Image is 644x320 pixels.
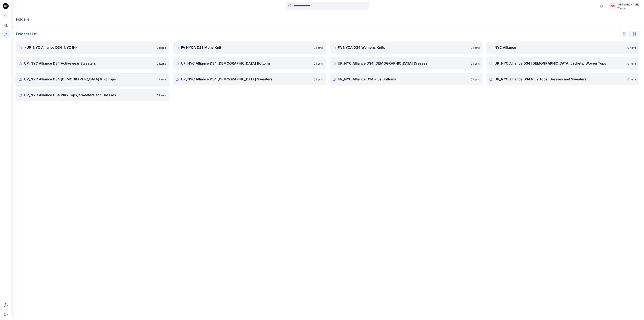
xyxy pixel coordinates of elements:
p: UP_NYC Alliance D34 [DEMOGRAPHIC_DATA] Dresses [338,61,468,66]
a: UP_NYC Alliance D34 [DEMOGRAPHIC_DATA] Knit Tops1 item [16,73,169,85]
a: UP_NYC Alliance D34 [DEMOGRAPHIC_DATA] Dresses0 items [330,57,483,69]
p: UP_NYC Alliance D34 Plus Bottoms [338,77,468,82]
p: FA NYCA D34 Womens Knits [338,45,468,50]
a: FA NYCA D23 Mens Knit0 items [173,42,326,54]
p: NYC Alliance [495,45,625,50]
div: [PERSON_NAME] [617,2,639,7]
a: FA NYCA D34 Womens Knits0 items [330,42,483,54]
a: UP_NYC Alliance D34 [DEMOGRAPHIC_DATA] Bottoms0 items [173,57,326,69]
p: UP_NYC Alliance D34 [DEMOGRAPHIC_DATA] Jackets/ Woven Tops [495,61,625,66]
p: 0 items [157,62,166,66]
p: 1 item [159,77,166,81]
p: 0 items [471,46,480,50]
a: UP_NYC Alliance D34 Plus Tops, Sweaters and Dresses0 items [16,89,169,101]
p: 0 items [627,77,636,81]
p: UP_NYC Alliance D34 Plus Tops, Dresses and Sweaters [495,77,625,82]
p: 0 items [471,62,480,66]
p: 0 items [157,46,166,50]
a: UP_NYC Alliance D34 Plus Bottoms0 items [330,73,483,85]
p: UP_NYC Alliance D34 Plus Tops, Sweaters and Dresses [24,93,155,98]
p: 0 items [627,46,636,50]
p: 0 items [314,62,323,66]
a: Folders [16,17,29,22]
p: FA NYCA D23 Mens Knit [181,45,311,50]
p: UP_NYC Alliance D34 [DEMOGRAPHIC_DATA] Bottoms [181,61,311,66]
p: UP_NYC Alliance D34 Activewear Sweaters [24,61,155,66]
p: *UP_NYC Alliance D34_NYC IN* [24,45,155,50]
p: 0 items [627,62,636,66]
div: ZW [609,3,616,9]
a: UP_NYC Alliance D34 Plus Tops, Dresses and Sweaters0 items [486,73,639,85]
p: Folders List [16,31,37,37]
div: Walmart [617,7,639,10]
a: UP_NYC Alliance D34 [DEMOGRAPHIC_DATA] Sweaters0 items [173,73,326,85]
p: 0 items [157,93,166,97]
a: NYC Alliance0 items [486,42,639,54]
a: UP_NYC Alliance D34 [DEMOGRAPHIC_DATA] Jackets/ Woven Tops0 items [486,57,639,69]
p: UP_NYC Alliance D34 [DEMOGRAPHIC_DATA] Knit Tops [24,77,156,82]
a: *UP_NYC Alliance D34_NYC IN*0 items [16,42,169,54]
p: 0 items [314,77,323,81]
p: 0 items [471,77,480,81]
p: 0 items [314,46,323,50]
a: UP_NYC Alliance D34 Activewear Sweaters0 items [16,57,169,69]
p: UP_NYC Alliance D34 [DEMOGRAPHIC_DATA] Sweaters [181,77,311,82]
